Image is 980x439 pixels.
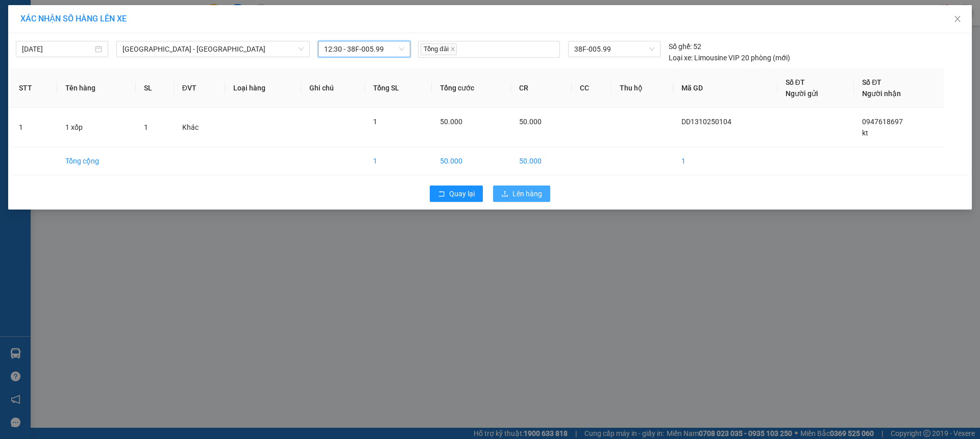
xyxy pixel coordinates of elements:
span: 1 [144,123,148,131]
span: 0947618697 [862,118,903,126]
div: Limousine VIP 20 phòng (mới) [669,52,790,63]
button: uploadLên hàng [493,186,550,202]
th: Tổng cước [432,68,511,108]
th: CC [572,68,611,108]
span: Người nhận [862,89,901,98]
span: down [298,46,304,52]
span: 12:30 - 38F-005.99 [324,41,404,57]
span: 38F-005.99 [574,41,654,57]
span: Hà Nội - Kỳ Anh [122,41,304,57]
td: 50.000 [511,147,572,175]
span: XÁC NHẬN SỐ HÀNG LÊN XE [20,14,127,24]
span: DD1310250104 [681,118,731,126]
span: rollback [438,190,445,198]
span: upload [501,190,508,198]
th: ĐVT [174,68,225,108]
span: 50.000 [519,118,542,126]
div: 52 [669,41,701,52]
td: Tổng cộng [57,147,136,175]
td: 1 [365,147,431,175]
span: kt [862,129,868,137]
td: 1 xốp [57,108,136,147]
button: rollbackQuay lại [430,186,483,202]
td: 1 [673,147,777,175]
th: CR [511,68,572,108]
span: close [450,47,455,52]
span: Người gửi [786,89,818,98]
span: Số ĐT [786,78,805,86]
span: 50.000 [440,118,462,126]
th: Tổng SL [365,68,431,108]
th: STT [11,68,57,108]
span: Số ghế: [669,41,692,52]
th: SL [136,68,174,108]
span: Loại xe: [669,52,693,63]
span: Quay lại [449,188,475,199]
th: Thu hộ [611,68,673,108]
span: 1 [373,118,377,126]
td: Khác [174,108,225,147]
th: Ghi chú [301,68,365,108]
span: Lên hàng [512,188,542,199]
th: Mã GD [673,68,777,108]
th: Loại hàng [225,68,301,108]
span: Tổng đài [421,43,456,55]
th: Tên hàng [57,68,136,108]
td: 1 [11,108,57,147]
span: close [953,15,962,23]
span: Số ĐT [862,78,881,86]
button: Close [943,5,972,34]
input: 13/10/2025 [22,43,93,55]
td: 50.000 [432,147,511,175]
